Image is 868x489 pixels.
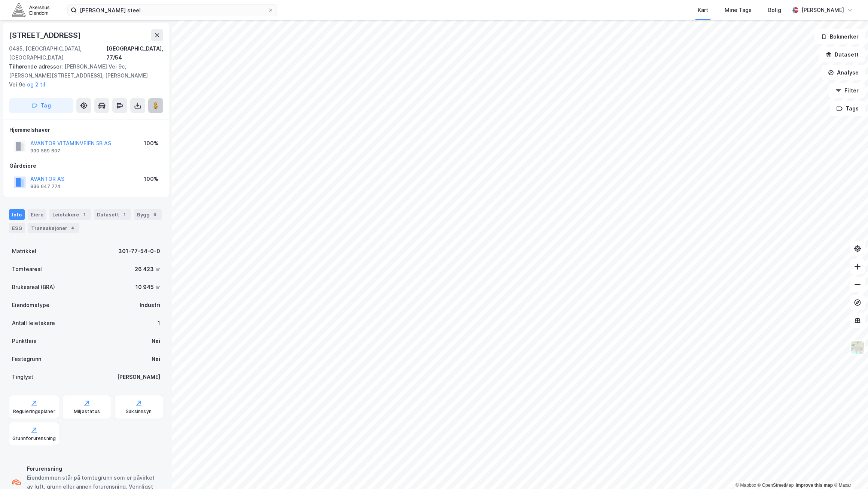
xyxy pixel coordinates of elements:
iframe: Chat Widget [831,453,868,489]
div: Eiendomstype [12,301,49,310]
a: Mapbox [735,483,756,488]
div: Leietakere [49,209,91,220]
div: Mine Tags [725,6,752,15]
button: Filter [829,83,865,98]
div: 9 [151,211,159,218]
div: 26 423 ㎡ [135,265,160,274]
a: Improve this map [796,483,833,488]
div: Bygg [134,209,162,220]
div: Transaksjoner [28,223,79,233]
div: 990 589 607 [30,148,60,154]
div: Kontrollprogram for chat [831,453,868,489]
div: [STREET_ADDRESS] [9,29,82,41]
div: ESG [9,223,25,233]
div: 301-77-54-0-0 [118,247,160,256]
div: Hjemmelshaver [9,125,163,134]
div: Matrikkel [12,247,36,256]
div: Nei [152,337,160,346]
div: Industri [140,301,160,310]
div: Datasett [94,209,131,220]
div: Eiere [28,209,46,220]
div: Antall leietakere [12,319,55,328]
div: [PERSON_NAME] Vei 9c, [PERSON_NAME][STREET_ADDRESS], [PERSON_NAME] Vei 9e [9,62,157,89]
div: Tinglyst [12,373,33,382]
span: Tilhørende adresser: [9,63,64,70]
img: Z [850,340,865,355]
div: Info [9,209,25,220]
div: Festegrunn [12,355,41,364]
div: [PERSON_NAME] [801,6,844,15]
div: 4 [69,224,76,232]
div: Nei [152,355,160,364]
div: Forurensning [27,464,160,473]
div: 1 [158,319,160,328]
div: Reguleringsplaner [13,408,55,414]
div: [GEOGRAPHIC_DATA], 77/54 [106,44,163,62]
button: Analyse [822,65,865,80]
div: Tomteareal [12,265,42,274]
div: 10 945 ㎡ [135,283,160,292]
button: Datasett [819,47,865,62]
div: Miljøstatus [74,408,100,414]
div: 1 [121,211,128,218]
div: 0485, [GEOGRAPHIC_DATA], [GEOGRAPHIC_DATA] [9,44,106,62]
div: Gårdeiere [9,161,163,170]
div: [PERSON_NAME] [117,373,160,382]
div: Bruksareal (BRA) [12,283,55,292]
button: Bokmerker [814,29,865,44]
button: Tag [9,98,73,113]
div: Bolig [768,6,781,15]
div: 936 647 774 [30,183,61,189]
a: OpenStreetMap [758,483,794,488]
div: Grunnforurensning [12,435,56,441]
div: 1 [80,211,88,218]
div: 100% [144,174,158,183]
div: Saksinnsyn [126,408,152,414]
div: 100% [144,139,158,148]
button: Tags [830,101,865,116]
div: Kart [698,6,708,15]
input: Søk på adresse, matrikkel, gårdeiere, leietakere eller personer [77,4,268,16]
img: akershus-eiendom-logo.9091f326c980b4bce74ccdd9f866810c.svg [12,3,49,16]
div: Punktleie [12,337,37,346]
